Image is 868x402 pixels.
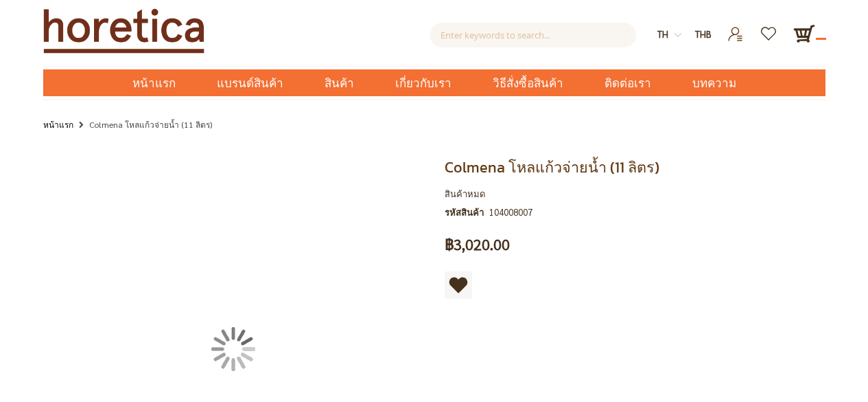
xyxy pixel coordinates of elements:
div: 104008007 [489,205,532,220]
span: บทความ [692,69,736,98]
span: ติดต่อเรา [605,69,651,98]
a: บทความ [672,69,757,96]
span: Colmena โหลแก้วจ่ายน้ำ (11 ลิตร) [445,156,659,179]
span: ฿3,020.00 [445,237,510,252]
a: ติดต่อเรา [584,69,672,96]
span: แบรนด์สินค้า [217,69,283,98]
span: THB [695,28,712,40]
a: หน้าแรก [43,117,73,132]
a: แบรนด์สินค้า [196,69,304,96]
span: หน้าแรก [132,74,176,92]
a: หน้าแรก [112,69,196,96]
a: วิธีสั่งซื้อสินค้า [472,69,584,96]
a: เกี่ยวกับเรา [375,69,472,96]
span: เกี่ยวกับเรา [395,69,451,98]
div: สถานะของสินค้า [445,186,825,201]
span: th [657,28,668,40]
a: เข้าสู่ระบบ [719,23,753,34]
a: รายการโปรด [753,23,786,34]
img: กำลังโหลด... [211,327,255,371]
span: สินค้า [325,69,354,98]
li: Colmena โหลแก้วจ่ายน้ำ (11 ลิตร) [75,117,212,134]
img: Horetica.com [43,8,204,54]
a: สินค้า [304,69,375,96]
span: สินค้าหมด [445,188,485,199]
a: เพิ่มไปยังรายการโปรด [445,271,472,299]
span: วิธีสั่งซื้อสินค้า [493,69,563,98]
img: dropdown-icon.svg [675,32,681,38]
strong: รหัสสินค้า [445,205,489,220]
